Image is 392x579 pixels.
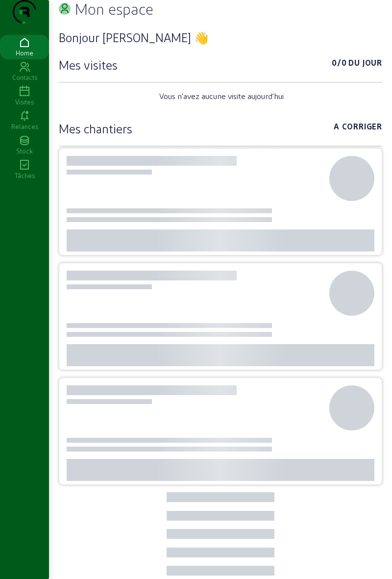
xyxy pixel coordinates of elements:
[59,121,132,136] h3: Mes chantiers
[59,57,118,73] h3: Mes visites
[59,29,382,45] h3: Bonjour [PERSON_NAME] 👋
[348,57,382,73] span: Du jour
[334,121,382,136] span: A corriger
[159,90,284,102] span: Vous n'avez aucune visite aujourd'hui
[332,57,346,73] span: 0/0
